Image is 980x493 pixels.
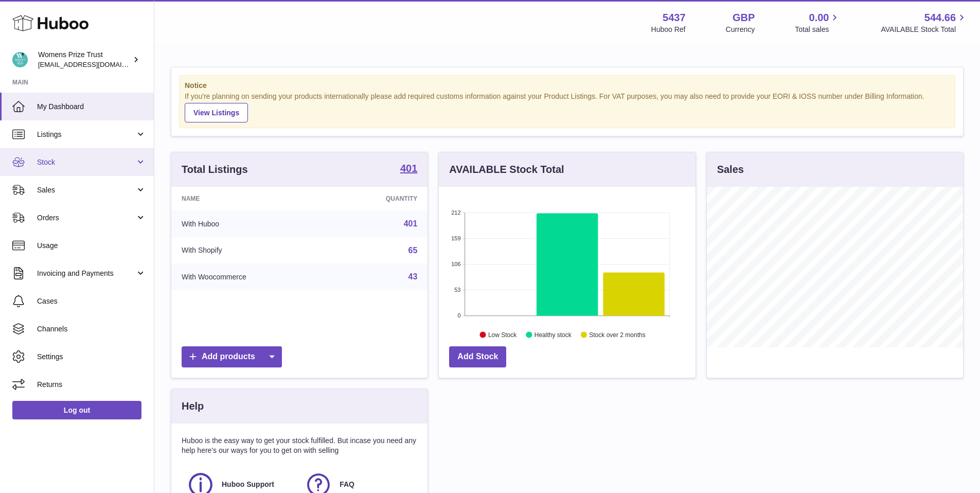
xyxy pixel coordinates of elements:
[37,157,135,167] span: Stock
[330,187,427,210] th: Quantity
[449,346,506,367] a: Add Stock
[451,209,460,216] text: 212
[408,246,418,255] a: 65
[222,480,274,489] span: Huboo Support
[37,269,135,278] span: Invoicing and Payments
[809,11,829,25] span: 0.00
[449,163,564,177] h3: AVAILABLE Stock Total
[182,346,282,367] a: Add products
[182,436,417,455] p: Huboo is the easy way to get your stock fulfilled. But incase you need any help here's our ways f...
[451,261,460,267] text: 106
[38,60,151,68] span: [EMAIL_ADDRESS][DOMAIN_NAME]
[185,81,950,91] strong: Notice
[726,25,755,34] div: Currency
[651,25,686,34] div: Huboo Ref
[37,185,135,195] span: Sales
[400,163,417,175] a: 401
[455,287,461,293] text: 53
[37,296,146,306] span: Cases
[37,352,146,362] span: Settings
[451,235,460,241] text: 159
[171,263,330,290] td: With Woocommerce
[171,210,330,237] td: With Huboo
[733,11,755,25] strong: GBP
[171,237,330,264] td: With Shopify
[590,331,646,338] text: Stock over 2 months
[340,480,354,489] span: FAQ
[182,399,204,413] h3: Help
[12,52,28,67] img: info@womensprizeforfiction.co.uk
[37,102,146,112] span: My Dashboard
[37,213,135,223] span: Orders
[795,11,841,34] a: 0.00 Total sales
[37,241,146,251] span: Usage
[400,163,417,173] strong: 401
[717,163,744,177] h3: Sales
[881,11,968,34] a: 544.66 AVAILABLE Stock Total
[38,50,131,69] div: Womens Prize Trust
[185,92,950,122] div: If you're planning on sending your products internationally please add required customs informati...
[37,130,135,139] span: Listings
[185,103,248,122] a: View Listings
[663,11,686,25] strong: 5437
[182,163,248,177] h3: Total Listings
[404,219,418,228] a: 401
[881,25,968,34] span: AVAILABLE Stock Total
[924,11,956,25] span: 544.66
[488,331,517,338] text: Low Stock
[12,401,141,419] a: Log out
[534,331,572,338] text: Healthy stock
[795,25,841,34] span: Total sales
[37,380,146,390] span: Returns
[408,272,418,281] a: 43
[171,187,330,210] th: Name
[37,324,146,334] span: Channels
[458,312,461,319] text: 0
